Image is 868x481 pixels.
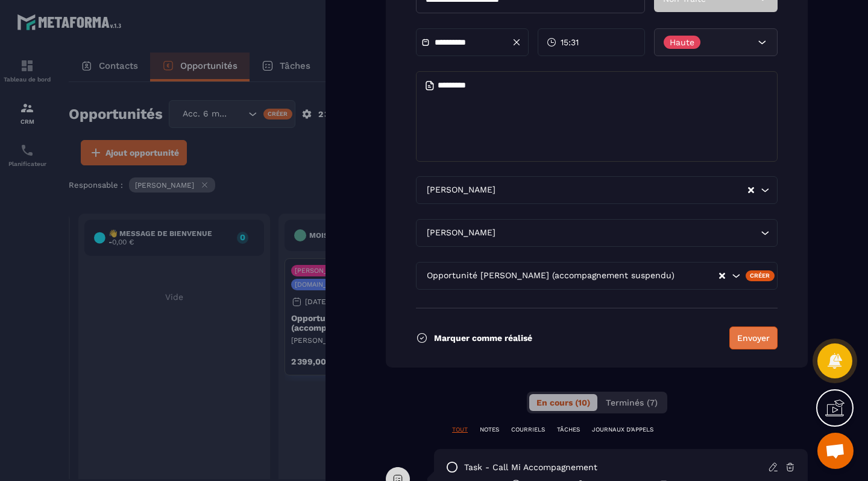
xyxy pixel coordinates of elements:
[748,186,754,195] button: Clear Selected
[677,269,718,282] input: Search for option
[480,425,499,434] p: NOTES
[434,333,532,343] p: Marquer comme réalisé
[416,176,778,204] div: Search for option
[452,425,468,434] p: TOUT
[498,226,758,240] input: Search for option
[424,226,498,240] span: [PERSON_NAME]
[746,270,775,281] div: Créer
[599,394,665,411] button: Terminés (7)
[557,425,580,434] p: TÂCHES
[536,398,590,407] span: En cours (10)
[529,394,597,411] button: En cours (10)
[424,269,677,282] span: Opportunité [PERSON_NAME] (accompagnement suspendu)
[416,219,778,247] div: Search for option
[511,425,545,434] p: COURRIELS
[464,462,597,473] p: task - Call mi accompagnement
[719,272,725,281] button: Clear Selected
[424,183,498,197] span: [PERSON_NAME]
[498,183,747,197] input: Search for option
[606,398,658,407] span: Terminés (7)
[817,433,854,469] div: Ouvrir le chat
[729,327,778,349] button: Envoyer
[592,425,653,434] p: JOURNAUX D'APPELS
[416,262,778,290] div: Search for option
